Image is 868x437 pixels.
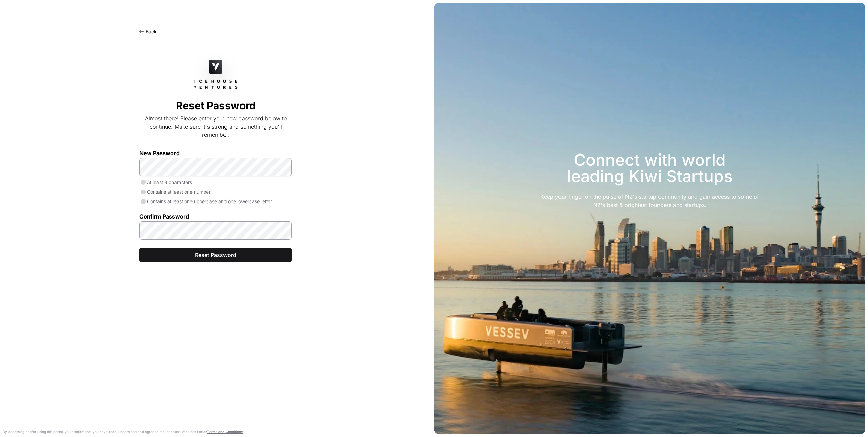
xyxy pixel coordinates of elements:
[139,248,292,262] button: Reset Password
[834,404,868,437] iframe: Chat Widget
[535,152,764,184] h3: Connect with world leading Kiwi Startups
[535,193,764,209] div: Keep your finger on the pulse of NZ's startup community and gain access to some of NZ's best & br...
[207,430,243,434] a: Terms and Conditions
[139,198,292,205] p: Contains at least one uppercase and one lowercase letter
[139,99,292,112] h2: Reset Password
[139,114,292,139] p: Almost there! Please enter your new password below to continue. Make sure it's strong and somethi...
[209,60,222,74] img: Icehouse Ventures
[192,78,240,91] img: Icehouse Ventures
[3,429,243,434] p: By accessing and/or using this portal, you confirm that you have read, understood and agree to th...
[139,29,157,34] a: Back
[139,150,292,157] label: New Password
[139,189,292,195] p: Contains at least one number
[148,251,283,259] span: Reset Password
[139,179,292,186] p: At least 8 characters
[139,213,292,220] label: Confirm Password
